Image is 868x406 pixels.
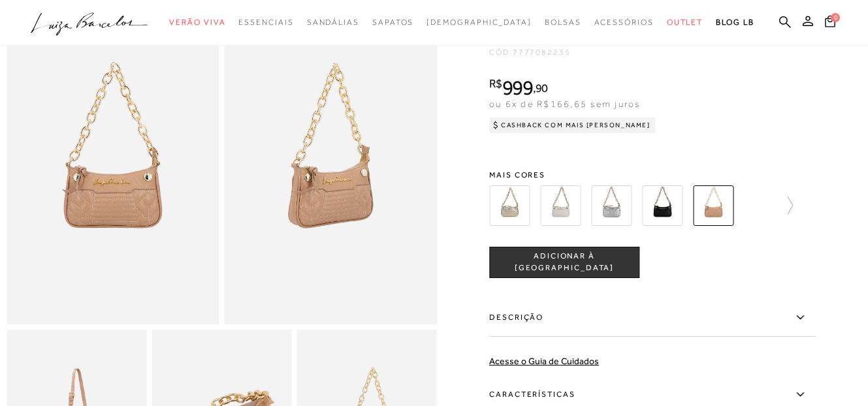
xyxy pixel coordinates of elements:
span: Essenciais [238,18,293,27]
a: categoryNavScreenReaderText [307,10,359,35]
i: , [533,82,548,94]
span: 90 [536,81,548,95]
a: Acesse o Guia de Cuidados [489,356,599,366]
span: 0 [831,13,840,22]
img: image [7,6,219,324]
span: 7777082235 [513,48,571,57]
img: BOLSA PEQUENA ALÇA DE CORRENTE OMBRO BEGE [693,185,733,226]
div: CÓD: [489,48,750,56]
img: BOLSA PEQUENA ALÇA CORRENTE OMBRO PRETA [642,185,683,226]
a: categoryNavScreenReaderText [169,10,225,35]
a: noSubCategoriesText [426,10,532,35]
span: Verão Viva [169,18,225,27]
a: categoryNavScreenReaderText [594,10,654,35]
img: BOLSA PEQUENA ALÇA CORRENTE OMBRO DOURADA [489,185,530,226]
button: ADICIONAR À [GEOGRAPHIC_DATA] [489,247,639,278]
a: categoryNavScreenReaderText [238,10,293,35]
div: Cashback com Mais [PERSON_NAME] [489,117,656,133]
span: ADICIONAR À [GEOGRAPHIC_DATA] [490,251,639,273]
button: 0 [821,14,839,32]
span: [DEMOGRAPHIC_DATA] [426,18,532,27]
a: BLOG LB [716,10,754,35]
span: BLOG LB [716,18,754,27]
span: Sapatos [372,18,413,27]
span: 999 [502,76,533,99]
span: Acessórios [594,18,654,27]
img: BOLSA PEQUENA ALÇA CORRENTE OMBRO OFF WHITE [540,185,581,226]
span: ou 6x de R$166,65 sem juros [489,99,640,109]
a: categoryNavScreenReaderText [372,10,413,35]
span: Bolsas [545,18,581,27]
span: Mais cores [489,171,816,179]
span: Sandálias [307,18,359,27]
a: categoryNavScreenReaderText [545,10,581,35]
span: Outlet [667,18,703,27]
label: Descrição [489,299,816,337]
i: R$ [489,78,502,89]
a: categoryNavScreenReaderText [667,10,703,35]
img: image [225,6,438,324]
img: BOLSA PEQUENA ALÇA CORRENTE OMBRO PRATA [591,185,632,226]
